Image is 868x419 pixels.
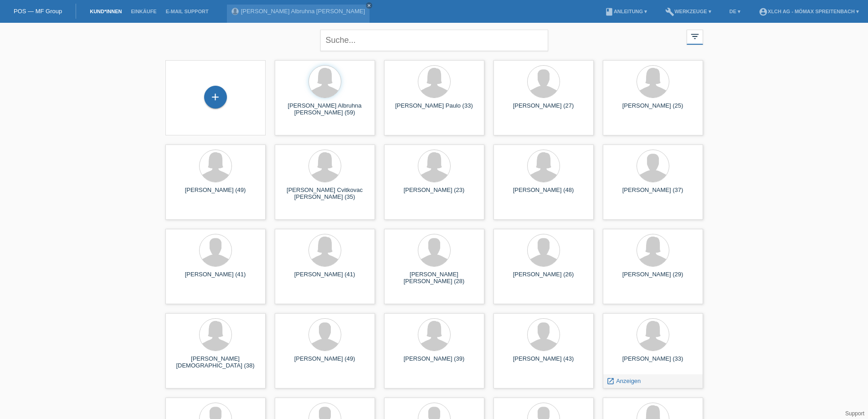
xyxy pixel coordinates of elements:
[85,9,126,14] a: Kund*innen
[282,102,368,117] div: [PERSON_NAME] Albruhna [PERSON_NAME] (59)
[606,377,615,385] i: launch
[725,9,745,14] a: DE ▾
[501,355,586,370] div: [PERSON_NAME] (43)
[501,271,586,285] div: [PERSON_NAME] (26)
[173,355,258,370] div: [PERSON_NAME][DEMOGRAPHIC_DATA] (38)
[610,271,696,285] div: [PERSON_NAME] (29)
[205,89,226,105] div: Kund*in hinzufügen
[241,8,365,15] a: [PERSON_NAME] Albruhna [PERSON_NAME]
[665,7,674,16] i: build
[161,9,213,14] a: E-Mail Support
[14,8,62,15] a: POS — MF Group
[610,102,696,117] div: [PERSON_NAME] (25)
[759,7,768,16] i: account_circle
[173,271,258,285] div: [PERSON_NAME] (41)
[606,378,641,384] a: launch Anzeigen
[282,271,368,285] div: [PERSON_NAME] (41)
[320,30,548,51] input: Suche...
[366,2,372,9] a: close
[282,355,368,370] div: [PERSON_NAME] (49)
[391,102,477,117] div: [PERSON_NAME] Paulo (33)
[173,186,258,201] div: [PERSON_NAME] (49)
[126,9,161,14] a: Einkäufe
[501,186,586,201] div: [PERSON_NAME] (48)
[367,3,371,8] i: close
[616,378,641,384] span: Anzeigen
[600,9,652,14] a: bookAnleitung ▾
[661,9,716,14] a: buildWerkzeuge ▾
[501,102,586,117] div: [PERSON_NAME] (27)
[282,186,368,201] div: [PERSON_NAME] Cvitkovac [PERSON_NAME] (35)
[845,410,864,417] a: Support
[690,31,700,41] i: filter_list
[754,9,863,14] a: account_circleXLCH AG - Mömax Spreitenbach ▾
[610,355,696,370] div: [PERSON_NAME] (33)
[605,7,614,16] i: book
[610,186,696,201] div: [PERSON_NAME] (37)
[391,355,477,370] div: [PERSON_NAME] (39)
[391,186,477,201] div: [PERSON_NAME] (23)
[391,271,477,285] div: [PERSON_NAME] [PERSON_NAME] (28)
